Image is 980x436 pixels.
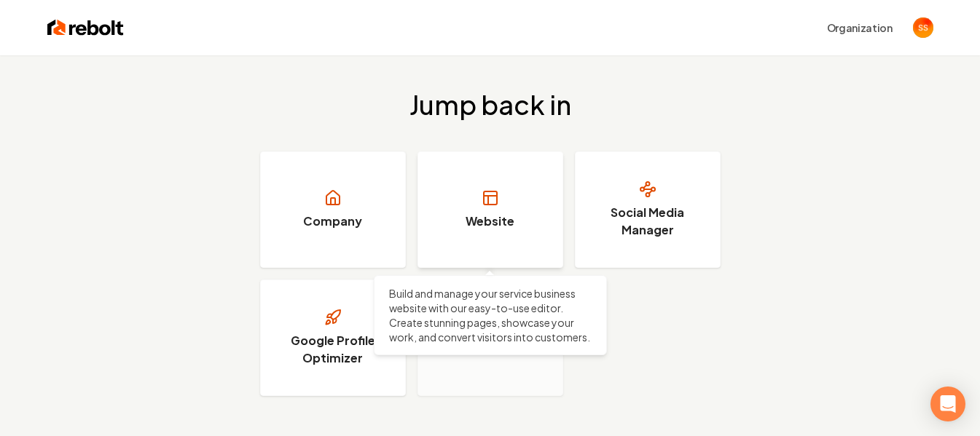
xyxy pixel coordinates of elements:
a: Website [418,151,563,268]
h3: Google Profile Optimizer [278,332,388,367]
h2: Jump back in [409,90,571,119]
p: Build and manage your service business website with our easy-to-use editor. Create stunning pages... [389,286,592,344]
img: Rebolt Logo [47,17,124,38]
h3: Social Media Manager [593,204,702,239]
h3: Website [466,213,514,230]
a: Company [260,151,406,268]
button: Organization [818,15,901,41]
img: Steven Scott [913,17,933,38]
a: Google Profile Optimizer [260,280,406,396]
h3: Company [303,213,362,230]
a: Social Media Manager [575,151,721,268]
button: Open user button [913,17,933,38]
div: Open Intercom Messenger [930,387,965,421]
